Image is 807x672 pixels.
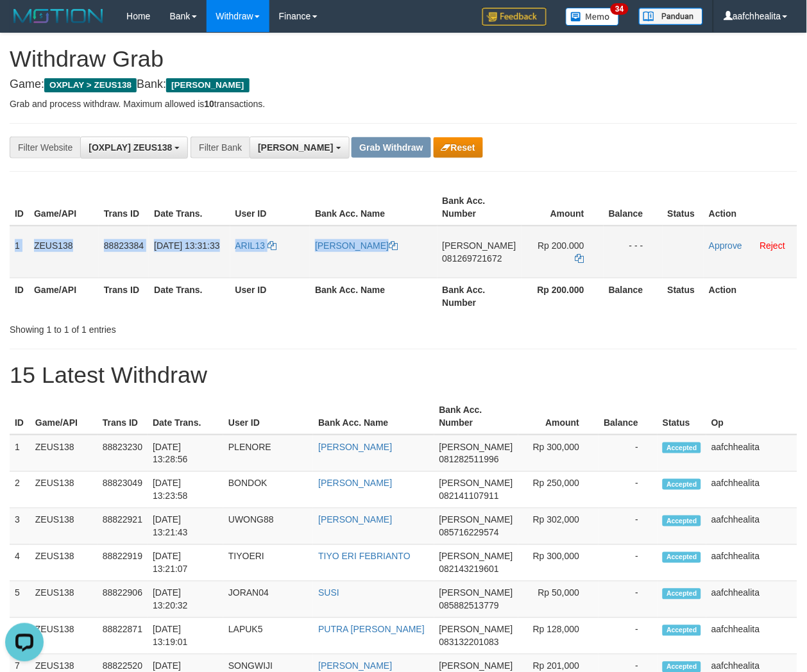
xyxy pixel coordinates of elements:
td: aafchhealita [706,472,797,508]
span: Copy 082141107911 to clipboard [439,491,499,501]
span: 34 [611,3,628,15]
button: [PERSON_NAME] [250,137,349,158]
td: aafchhealita [706,618,797,655]
span: Accepted [663,516,701,526]
th: User ID [230,278,310,314]
td: 88822906 [98,582,148,618]
h1: Withdraw Grab [10,46,797,72]
td: 4 [10,545,30,582]
button: Reset [434,137,483,158]
img: panduan.png [639,8,703,25]
td: ZEUS138 [30,582,98,618]
td: ZEUS138 [29,226,99,278]
td: - - - [604,226,663,278]
th: Balance [604,278,663,314]
td: ZEUS138 [30,435,98,472]
a: [PERSON_NAME] [315,240,398,251]
td: - [599,472,658,508]
span: Accepted [663,442,701,453]
span: Accepted [663,625,701,636]
img: Feedback.jpg [482,8,547,26]
a: [PERSON_NAME] [318,661,392,671]
h1: 15 Latest Withdraw [10,362,797,388]
a: SUSI [318,588,339,598]
th: Trans ID [99,278,149,314]
th: Trans ID [99,189,149,226]
span: [PERSON_NAME] [439,661,513,671]
td: - [599,618,658,655]
td: - [599,508,658,545]
span: [OXPLAY] ZEUS138 [89,142,172,153]
a: [PERSON_NAME] [318,478,392,489]
a: Reject [760,240,786,251]
th: Amount [518,398,599,435]
td: [DATE] 13:23:58 [148,472,223,508]
span: [PERSON_NAME] [439,588,513,598]
td: - [599,582,658,618]
span: Copy 085882513779 to clipboard [439,601,499,611]
td: Rp 300,000 [518,545,599,582]
span: ARIL13 [235,240,266,251]
span: [PERSON_NAME] [258,142,333,153]
img: MOTION_logo.png [10,6,107,26]
th: Date Trans. [148,398,223,435]
span: Copy 082143219601 to clipboard [439,564,499,575]
span: [DATE] 13:31:33 [154,240,219,251]
img: Button%20Memo.svg [566,8,620,26]
span: [PERSON_NAME] [443,240,516,251]
a: PUTRA [PERSON_NAME] [318,625,425,635]
td: aafchhealita [706,545,797,582]
div: Filter Bank [191,137,250,158]
td: - [599,435,658,472]
span: 88823384 [104,240,144,251]
td: BONDOK [223,472,313,508]
h4: Game: Bank: [10,78,797,91]
td: 88822871 [98,618,148,655]
th: Date Trans. [149,278,230,314]
th: ID [10,278,29,314]
td: aafchhealita [706,582,797,618]
th: Date Trans. [149,189,230,226]
td: [DATE] 13:20:32 [148,582,223,618]
th: User ID [223,398,313,435]
button: Grab Withdraw [352,137,430,158]
th: Status [663,189,704,226]
td: UWONG88 [223,508,313,545]
a: [PERSON_NAME] [318,515,392,525]
th: Op [706,398,797,435]
span: [PERSON_NAME] [439,442,513,452]
span: [PERSON_NAME] [439,551,513,562]
td: aafchhealita [706,435,797,472]
td: ZEUS138 [30,618,98,655]
th: ID [10,189,29,226]
th: User ID [230,189,310,226]
span: Accepted [663,589,701,600]
th: Balance [604,189,663,226]
td: Rp 300,000 [518,435,599,472]
th: Action [704,189,797,226]
th: Trans ID [98,398,148,435]
span: [PERSON_NAME] [439,515,513,525]
div: Showing 1 to 1 of 1 entries [10,318,327,336]
span: Copy 083132201083 to clipboard [439,637,499,648]
span: OXPLAY > ZEUS138 [44,78,137,92]
span: Copy 081282511996 to clipboard [439,455,499,465]
td: 88822921 [98,508,148,545]
td: ZEUS138 [30,472,98,508]
td: JORAN04 [223,582,313,618]
td: Rp 250,000 [518,472,599,508]
td: 2 [10,472,30,508]
td: 1 [10,226,29,278]
td: - [599,545,658,582]
th: Game/API [29,189,99,226]
th: Bank Acc. Number [434,398,518,435]
a: TIYO ERI FEBRIANTO [318,551,411,562]
td: aafchhealita [706,508,797,545]
th: Action [704,278,797,314]
p: Grab and process withdraw. Maximum allowed is transactions. [10,97,797,110]
th: Bank Acc. Number [437,189,522,226]
th: Bank Acc. Name [313,398,434,435]
td: Rp 302,000 [518,508,599,545]
td: [DATE] 13:21:07 [148,545,223,582]
a: Copy 200000 to clipboard [575,253,584,264]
